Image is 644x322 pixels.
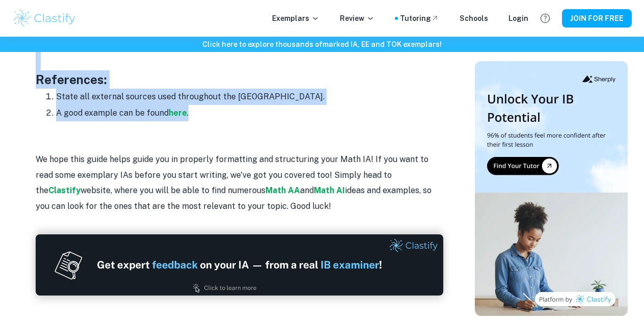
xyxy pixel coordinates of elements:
a: Math AA [265,185,300,195]
a: Schools [460,13,488,24]
li: State all external sources used throughout the [GEOGRAPHIC_DATA]. [56,89,443,105]
li: A good example can be found . [56,105,443,121]
h3: References: [36,70,443,89]
h6: Click here to explore thousands of marked IA, EE and TOK exemplars ! [2,39,642,50]
p: Exemplars [272,13,319,24]
button: JOIN FOR FREE [562,9,632,28]
img: Ad [36,234,443,296]
a: Login [508,13,528,24]
a: here [169,108,187,118]
a: Math AI [314,185,345,195]
a: Clastify [48,185,81,195]
img: Thumbnail [475,61,628,316]
p: We hope this guide helps guide you in properly formatting and structuring your Math IA! If you wa... [36,152,443,214]
img: Clastify logo [12,8,77,29]
a: Tutoring [400,13,439,24]
p: Review [340,13,374,24]
button: Help and Feedback [536,10,554,27]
